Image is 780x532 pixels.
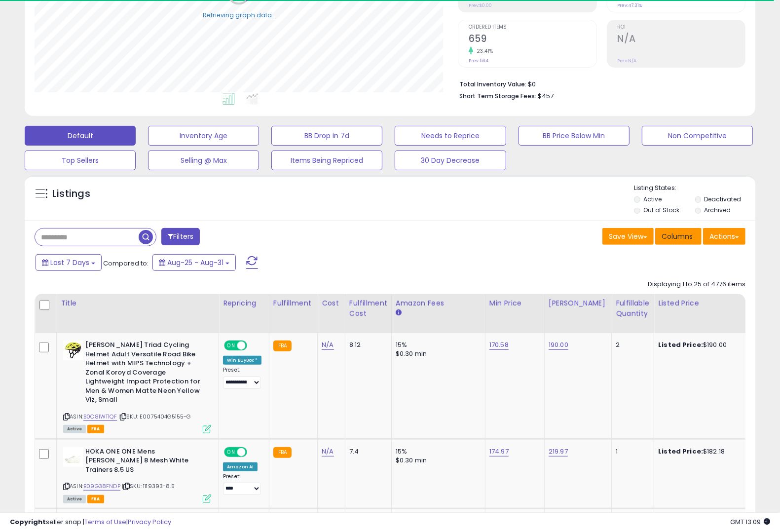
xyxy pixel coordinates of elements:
[489,298,540,308] div: Min Price
[10,517,46,527] strong: Copyright
[128,517,171,527] a: Privacy Policy
[203,10,275,19] div: Retrieving graph data..
[61,298,215,308] div: Title
[616,341,646,349] div: 2
[662,231,693,241] span: Columns
[703,228,745,245] button: Actions
[167,258,223,267] span: Aug-25 - Aug-31
[395,151,506,170] button: 30 Day Decrease
[85,447,205,477] b: HOKA ONE ONE Mens [PERSON_NAME] 8 Mesh White Trainers 8.5 US
[63,341,211,432] div: ASIN:
[396,298,481,308] div: Amazon Fees
[52,187,90,201] h5: Listings
[549,340,568,350] a: 190.00
[469,58,488,64] small: Prev: 534
[63,341,83,360] img: 41qbs93KaUL._SL40_.jpg
[63,425,86,433] span: All listings currently available for purchase on Amazon
[246,448,261,456] span: OFF
[271,151,382,170] button: Items Being Repriced
[25,151,136,170] button: Top Sellers
[349,447,384,456] div: 7.4
[602,228,654,245] button: Save View
[489,447,509,456] a: 174.97
[658,341,740,349] div: $190.00
[704,206,731,214] label: Archived
[549,447,568,456] a: 219.97
[50,258,89,267] span: Last 7 Days
[87,425,104,433] span: FBA
[643,195,662,203] label: Active
[322,298,341,308] div: Cost
[616,447,646,456] div: 1
[83,413,117,421] a: B0C81WT1QF
[396,308,402,317] small: Amazon Fees.
[25,126,136,146] button: Default
[152,254,236,271] button: Aug-25 - Aug-31
[223,367,261,389] div: Preset:
[648,280,745,289] div: Displaying 1 to 25 of 4776 items
[349,298,387,319] div: Fulfillment Cost
[618,33,745,46] h2: N/A
[618,2,642,8] small: Prev: 47.31%
[538,91,554,101] span: $457
[148,126,259,146] button: Inventory Age
[225,448,237,456] span: ON
[616,298,650,319] div: Fulfillable Quantity
[396,349,478,358] div: $0.30 min
[658,447,703,456] b: Listed Price:
[36,254,102,271] button: Last 7 Days
[273,298,313,308] div: Fulfillment
[322,447,334,456] a: N/A
[549,298,607,308] div: [PERSON_NAME]
[271,126,382,146] button: BB Drop in 7d
[63,447,211,502] div: ASIN:
[459,92,536,100] b: Short Term Storage Fees:
[273,341,292,351] small: FBA
[469,33,596,46] h2: 659
[273,447,292,458] small: FBA
[10,518,171,527] div: seller snap | |
[225,342,237,350] span: ON
[658,447,740,456] div: $182.18
[459,77,738,89] li: $0
[223,298,265,308] div: Repricing
[469,2,492,8] small: Prev: $0.00
[618,25,745,30] span: ROI
[83,482,120,491] a: B09G38FNDP
[87,495,104,503] span: FBA
[148,151,259,170] button: Selling @ Max
[322,340,334,350] a: N/A
[118,413,191,420] span: | SKU: E0075404G5155-G
[85,341,205,407] b: [PERSON_NAME] Triad Cycling Helmet Adult Versatile Road Bike Helmet with MIPS Technology + Zonal ...
[246,342,261,350] span: OFF
[642,126,753,146] button: Non Competitive
[223,473,261,495] div: Preset:
[349,341,384,349] div: 8.12
[223,462,258,471] div: Amazon AI
[396,447,478,456] div: 15%
[395,126,506,146] button: Needs to Reprice
[396,456,478,465] div: $0.30 min
[655,228,702,245] button: Columns
[618,58,637,64] small: Prev: N/A
[658,340,703,349] b: Listed Price:
[634,184,755,193] p: Listing States:
[643,206,679,214] label: Out of Stock
[704,195,741,203] label: Deactivated
[459,80,526,88] b: Total Inventory Value:
[396,341,478,349] div: 15%
[63,495,86,503] span: All listings currently available for purchase on Amazon
[84,517,126,527] a: Terms of Use
[63,447,83,467] img: 21GCZ6mxw9L._SL40_.jpg
[473,47,493,55] small: 23.41%
[161,228,200,245] button: Filters
[469,25,596,30] span: Ordered Items
[730,517,770,527] span: 2025-09-8 13:09 GMT
[122,482,175,490] span: | SKU: 1119393-8.5
[519,126,630,146] button: BB Price Below Min
[103,259,149,268] span: Compared to:
[223,356,261,365] div: Win BuyBox *
[658,298,743,308] div: Listed Price
[489,340,509,350] a: 170.58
